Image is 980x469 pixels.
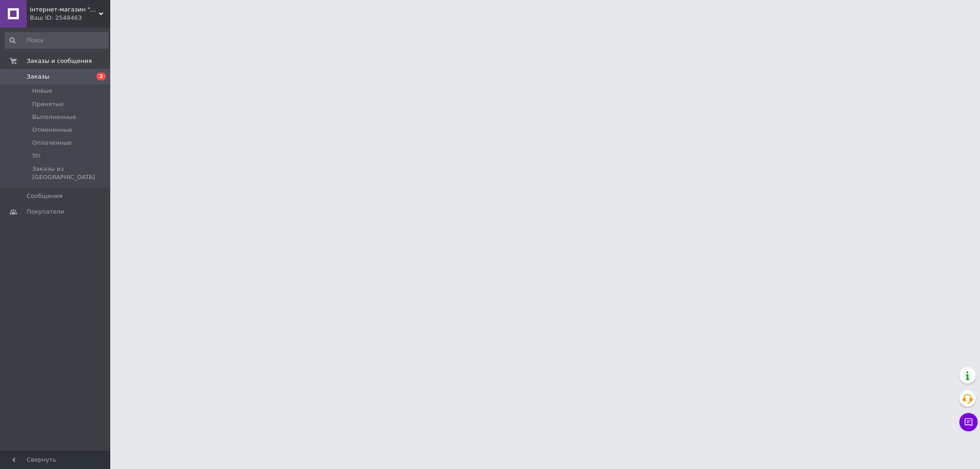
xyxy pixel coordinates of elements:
span: Покупатели [27,208,64,216]
span: Оплаченные [32,139,72,147]
span: інтернет-магазин "Ремонтируем Сами" [30,6,99,14]
span: Заказы из [GEOGRAPHIC_DATA] [32,165,108,181]
span: Выполненные [32,113,76,121]
span: Новые [32,87,52,95]
span: Заказы [27,73,49,81]
button: Чат с покупателем [959,413,978,431]
span: Заказы и сообщения [27,57,92,65]
span: Сообщения [27,192,62,200]
span: Отмененные [32,126,72,134]
span: 2 [96,73,106,80]
input: Поиск [5,32,108,49]
span: Принятые [32,100,64,108]
span: Str [32,152,41,160]
div: Ваш ID: 2548463 [30,14,110,22]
